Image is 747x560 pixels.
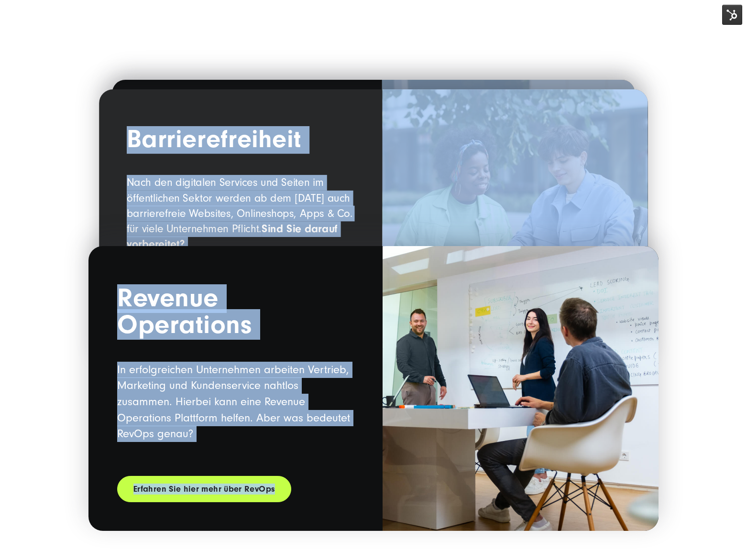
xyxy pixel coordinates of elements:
img: Drei Personen in einem Büro bei einer Besprechung. Ein Mann und eine Frau stehen vor einem Whiteb... [383,246,659,531]
img: Symbolbild für "Digitale Barrierefreiheit": Eine junge Frau mit lockigem Haar und einer bunten Ha... [382,89,648,364]
h2: Revenue Operations [117,284,354,343]
p: In erfolgreichen Unternehmen arbeiten Vertrieb, Marketing und Kundenservice nahtlos zusammen. Hie... [117,362,354,442]
strong: Sind Sie darauf vorbereitet? [127,223,338,250]
p: Nach den digitalen Services und Seiten im öffentlichen Sektor werden ab dem [DATE] auch barrieref... [127,175,355,252]
a: Erfahren Sie hier mehr über RevOps [117,476,291,502]
img: HubSpot Tools-Menüschalter [722,5,742,25]
h2: Barrierefreiheit [127,126,355,157]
